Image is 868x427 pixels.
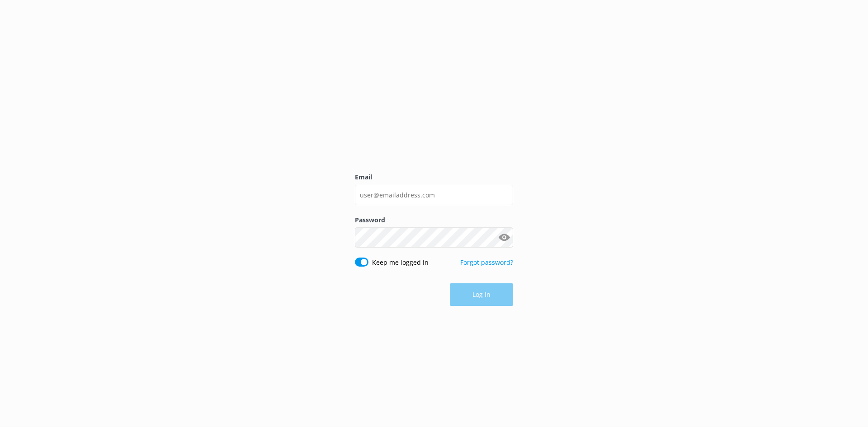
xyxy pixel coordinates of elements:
input: user@emailaddress.com [355,185,513,205]
label: Email [355,172,513,182]
button: Show password [495,229,513,247]
label: Keep me logged in [372,258,429,267]
a: Forgot password? [460,258,513,267]
label: Password [355,215,513,225]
